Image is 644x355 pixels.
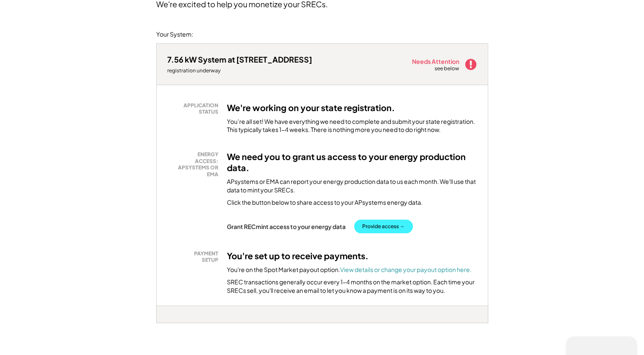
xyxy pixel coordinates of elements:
div: Your System: [156,30,193,39]
div: see below [435,65,460,72]
div: Needs Attention [412,58,460,64]
h3: We need you to grant us access to your energy production data. [227,151,477,173]
div: itccfcix - VA Distributed [156,323,184,326]
div: APsystems or EMA can report your energy production data to us each month. We'll use that data to ... [227,177,477,194]
h3: We're working on your state registration. [227,102,395,113]
h3: You're set up to receive payments. [227,250,369,261]
div: Grant RECmint access to your energy data [227,223,346,230]
a: View details or change your payout option here. [340,266,472,273]
div: APPLICATION STATUS [172,102,218,115]
div: registration underway [167,67,312,74]
div: PAYMENT SETUP [172,250,218,263]
div: 7.56 kW System at [STREET_ADDRESS] [167,54,312,64]
div: SREC transactions generally occur every 1-4 months on the market option. Each time your SRECs sel... [227,278,477,295]
div: You’re all set! We have everything we need to complete and submit your state registration. This t... [227,117,477,134]
div: ENERGY ACCESS: APSYSTEMS OR EMA [172,151,218,177]
button: Provide access → [354,220,413,233]
div: Click the button below to share access to your APsystems energy data. [227,198,423,207]
div: You're on the Spot Market payout option. [227,266,472,274]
